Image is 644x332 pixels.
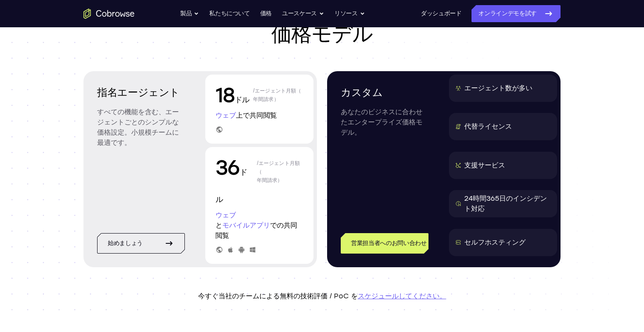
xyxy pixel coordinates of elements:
font: 24時間365日のインシデント対応 [464,194,547,213]
font: 年間請求） [257,177,283,183]
button: 製品 [180,5,199,22]
font: ウェブ [216,111,236,119]
font: 今すぐ当社のチームによる無料の技術評価 / PoC を [198,292,358,300]
font: /エージェント月額（ [257,160,300,175]
font: あなたのビジネスに合わせたエンタープライズ価格モデル。 [341,108,423,136]
font: 価格モデル [271,21,372,46]
a: 私たちについて [209,5,250,22]
font: 上で共同閲覧 [236,111,277,119]
a: スケジュールしてください。 [358,292,446,300]
font: カスタム [341,86,383,98]
font: すべての機能を含む、エージェントごとのシンプルな価格設定。小規模チームに最適です。 [97,108,179,147]
font: 営業担当者へのお問い合わせ [351,240,426,247]
font: 代替ライセンス [464,122,512,130]
font: 年間請求） [253,96,279,102]
font: 18 [216,83,235,107]
font: エージェント数が多い [464,84,532,92]
font: オンラインデモを試す [478,10,537,17]
font: ドル [235,95,250,104]
button: リソース [334,5,365,22]
font: 指名エージェント [97,86,180,98]
a: ダッシュボード [421,5,462,22]
font: 36 [216,155,240,180]
font: 製品 [180,10,192,17]
font: 価格 [260,10,272,17]
font: 支援サービス [464,161,505,169]
font: と [216,221,222,229]
a: 営業担当者へのお問い合わせ [341,233,428,254]
font: リソース [334,10,358,17]
font: ユースケース [282,10,317,17]
font: 私たちについて [209,10,250,17]
a: オンラインデモを試す [471,5,561,22]
a: 価格 [260,5,272,22]
a: 始めましょう [97,233,185,254]
font: ダッシュボード [421,10,462,17]
font: 始めましょう [108,240,143,247]
button: ユースケース [282,5,324,22]
font: /エージェント月額（ [253,88,301,94]
font: モバイルアプリ [222,221,270,229]
font: セルフホスティング [464,238,526,246]
a: ホームページへ [83,9,135,19]
font: ウェブ [216,211,236,219]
